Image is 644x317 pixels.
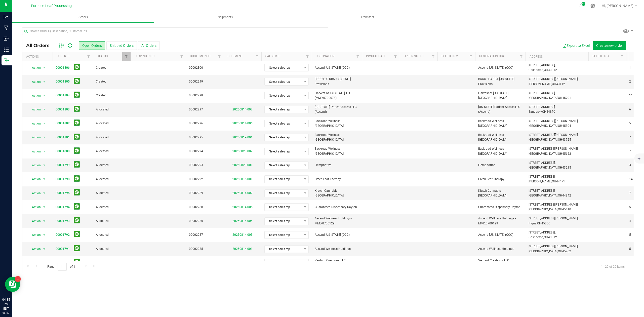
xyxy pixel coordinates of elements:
[629,163,631,168] span: 3
[429,52,437,61] a: Filter
[79,41,105,50] button: Open Orders
[558,166,562,169] span: OH
[558,152,562,155] span: OH
[26,43,55,48] span: All Orders
[232,136,253,139] a: 20250819-001
[629,177,633,182] span: 14
[529,208,558,211] span: [GEOGRAPHIC_DATA],
[27,246,41,253] span: Action
[4,36,9,41] inline-svg: Inbound
[265,204,302,211] span: Select sales rep
[558,124,562,128] span: OH
[265,64,302,71] span: Select sales rep
[618,52,626,61] a: Filter
[562,194,571,197] span: 44842
[4,25,9,30] inline-svg: Manufacturing
[478,119,522,128] span: Backroad Wellness - [GEOGRAPHIC_DATA]
[232,177,253,181] a: 20250815-001
[27,162,41,169] span: Action
[43,263,79,271] span: Page of 1
[265,259,302,266] span: Select sales rep
[56,232,70,237] a: 00001792
[96,177,128,182] span: Allocated
[27,231,41,239] span: Action
[41,148,48,155] span: select
[562,250,571,253] span: 45202
[596,44,623,48] span: Create new order
[228,54,243,58] a: Shipment
[41,218,48,225] span: select
[629,107,631,112] span: 6
[529,152,558,155] span: [GEOGRAPHIC_DATA],
[629,205,631,210] span: 5
[315,77,359,86] span: BCCO LLC DBA [US_STATE] Provisions
[56,219,70,223] a: 00001793
[582,3,585,5] span: 9+
[562,96,571,100] span: 45701
[12,12,154,23] a: Orders
[27,78,41,85] span: Action
[265,148,302,155] span: Select sales rep
[22,27,328,35] input: Search Order ID, Destination, Customer PO...
[41,106,48,113] span: select
[56,79,70,84] a: 00001805
[41,204,48,211] span: select
[265,134,302,141] span: Select sales rep
[529,119,578,123] span: [STREET_ADDRESS][PERSON_NAME],
[315,188,359,198] span: Klutch Cannabis [GEOGRAPHIC_DATA]
[556,82,565,86] span: 43112
[4,47,9,52] inline-svg: Inventory
[96,232,128,237] span: Allocated
[265,162,302,169] span: Select sales rep
[232,205,253,209] a: 20250814-005
[529,189,555,192] span: [STREET_ADDRESS]
[27,204,41,211] span: Action
[315,216,359,226] span: Ascend Wellness Holdings - MMD.0700129
[529,124,558,128] span: [GEOGRAPHIC_DATA],
[478,258,522,268] span: Verdant Creations, LLC (MMD.0700036)
[41,120,48,127] span: select
[41,162,48,169] span: select
[558,250,562,253] span: OH
[354,52,362,61] a: Filter
[4,15,9,20] inline-svg: Analytics
[629,247,631,251] span: 5
[154,12,296,23] a: Shipments
[27,92,41,99] span: Action
[106,41,137,50] button: Shipped Orders
[562,152,571,155] span: 45662
[529,138,558,141] span: [GEOGRAPHIC_DATA],
[189,163,221,168] span: 00002293
[189,247,221,251] span: 00002285
[315,91,359,100] span: Harvest of [US_STATE], LLC (MMD.0700078)
[315,146,359,156] span: Backroad Wellness - [GEOGRAPHIC_DATA]
[27,218,41,225] span: Action
[479,54,505,58] a: Destination DBA
[629,79,631,84] span: 2
[265,218,302,225] span: Select sales rep
[478,65,522,70] span: Ascend [US_STATE] (OCC)
[629,121,631,126] span: 5
[85,52,93,61] a: Filter
[592,54,609,58] a: Ref Field 3
[529,82,552,86] span: [PERSON_NAME],
[27,259,41,266] span: Action
[135,54,154,58] a: QB Sync Info
[265,246,302,253] span: Select sales rep
[232,149,253,153] a: 20250820-002
[232,122,253,125] a: 20250814-006
[529,133,578,137] span: [STREET_ADDRESS][PERSON_NAME],
[597,263,629,270] span: 1 - 20 of 20 items
[316,54,335,58] a: Destination
[629,232,631,237] span: 5
[315,205,359,210] span: Guaranteed Dispensary Dayton
[215,52,224,61] a: Filter
[189,93,221,98] span: 00002298
[529,105,555,109] span: [STREET_ADDRESS]
[96,247,128,251] span: Allocated
[189,149,221,154] span: 00002294
[529,77,578,81] span: [STREET_ADDRESS][PERSON_NAME],
[529,231,555,234] span: [STREET_ADDRESS],
[529,161,555,165] span: [STREET_ADDRESS],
